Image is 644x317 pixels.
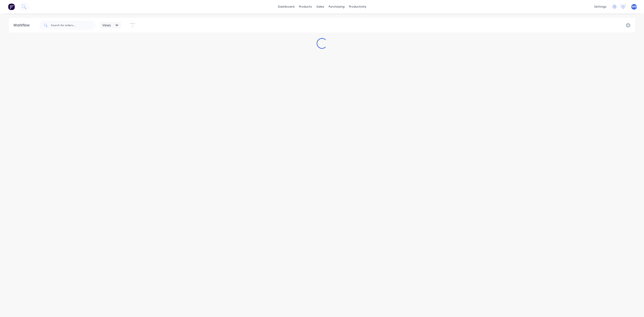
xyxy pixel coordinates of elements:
div: sales [314,3,326,10]
div: productivity [347,3,369,10]
div: Workflow [13,23,32,28]
div: settings [592,3,609,10]
a: dashboard [276,3,297,10]
input: Search for orders... [51,21,95,30]
img: Factory [8,3,15,10]
span: MW [632,5,637,9]
span: Views [102,23,111,28]
div: purchasing [326,3,347,10]
div: products [297,3,314,10]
